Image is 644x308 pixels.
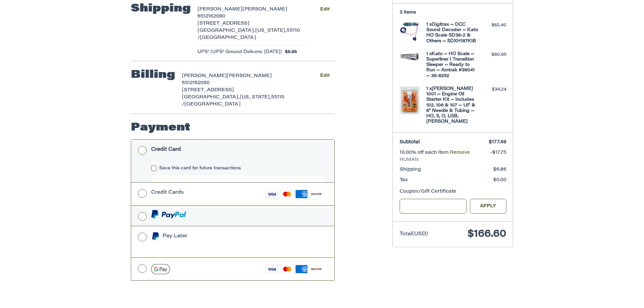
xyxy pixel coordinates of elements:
img: PayPal icon [151,210,186,218]
button: Apply [470,199,506,214]
span: $0.00 [493,178,506,183]
h2: Shipping [131,2,191,16]
span: 10.00% off each item [400,150,450,155]
iframe: PayPal Message 1 [151,242,289,248]
span: Total (USD) [400,232,428,237]
img: Pay Later icon [151,232,160,240]
span: $166.60 [468,229,506,239]
label: Save this card for future transactions [151,166,325,171]
div: $80.85 [480,51,506,58]
span: [PERSON_NAME] [197,7,242,12]
div: Credit Card [151,144,181,155]
button: Edit [315,4,335,14]
span: Subtotal [400,140,420,145]
div: Credit Cards [151,187,184,198]
div: $34.24 [480,86,506,93]
span: [PERSON_NAME] [227,74,272,78]
a: Remove [450,150,470,155]
span: $177.49 [489,140,506,145]
h2: Payment [131,121,190,135]
span: HUMAN [400,157,506,163]
h4: 1 x Digitrax ~ DCC Sound Decoder ~ Kato HO Scale SD38-2 & Others ~ SDXH187K1B [426,22,478,44]
span: Tax [400,178,408,183]
span: $6.86 [282,49,297,55]
h4: 1 x Kato ~ HO Scale ~ Superliner I Transition Sleeper ~ Ready to Run ~ Amtrak #39041 ~ 35-6252 [426,51,478,79]
span: [PERSON_NAME] [242,7,287,12]
span: [US_STATE], [255,28,287,33]
h4: 1 x [PERSON_NAME] 1001 ~ Engine Oil Starter Kit ~ Includes 102, 106 & 107 ~ 1.5" & 6" Needle & Tu... [426,86,478,125]
span: UPS® (UPS® Ground Delivers: [DATE]) [197,49,282,55]
span: $6.86 [493,167,506,172]
span: -$17.75 [490,150,506,155]
img: Google Pay icon [151,264,170,274]
h2: Billing [131,68,175,82]
span: 6512162090 [197,14,225,19]
span: [GEOGRAPHIC_DATA] [184,102,241,107]
span: [GEOGRAPHIC_DATA] [200,35,256,40]
span: Shipping [400,167,421,172]
button: Edit [315,71,335,81]
span: [STREET_ADDRESS] [182,88,234,93]
span: 55110 / [182,95,284,107]
input: Gift Certificate or Coupon Code [400,199,467,214]
h3: 3 Items [400,10,506,15]
span: [PERSON_NAME] [182,74,227,78]
span: [GEOGRAPHIC_DATA], [182,95,240,100]
div: Coupon/Gift Certificate [400,188,506,195]
span: [US_STATE], [240,95,271,100]
div: $62.40 [480,22,506,29]
span: [STREET_ADDRESS] [197,21,249,26]
span: [GEOGRAPHIC_DATA], [197,28,255,33]
div: Pay Later [163,231,289,242]
span: 6512162090 [182,81,210,86]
